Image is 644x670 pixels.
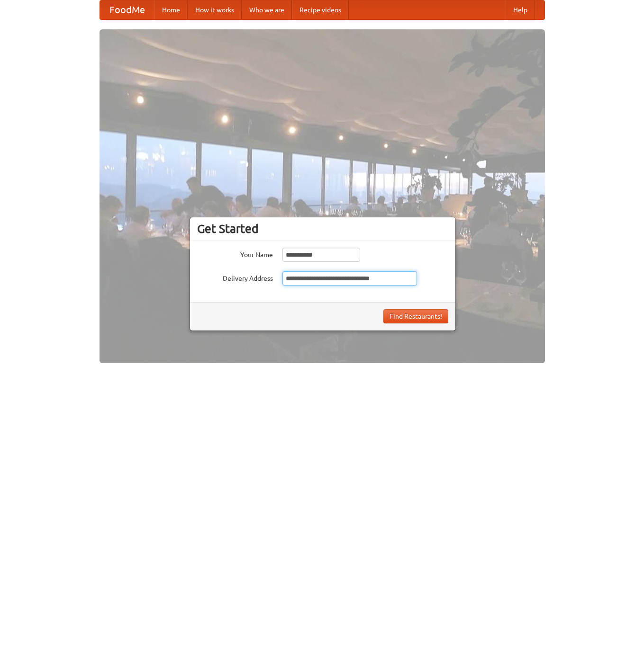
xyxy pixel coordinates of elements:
label: Your Name [197,248,273,259]
a: Home [154,0,188,19]
a: Who we are [242,0,292,19]
a: Help [506,0,535,19]
h3: Get Started [197,222,448,236]
label: Delivery Address [197,271,273,283]
a: FoodMe [100,0,154,19]
a: How it works [188,0,242,19]
button: Find Restaurants! [383,309,448,323]
a: Recipe videos [292,0,349,19]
